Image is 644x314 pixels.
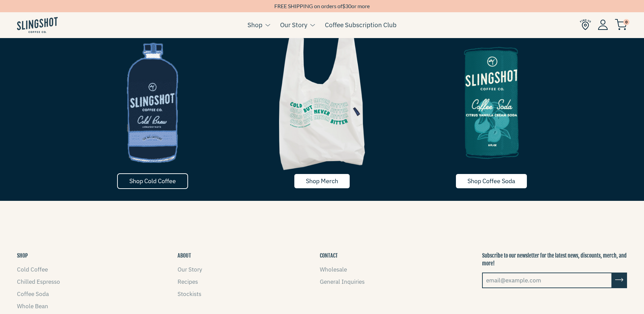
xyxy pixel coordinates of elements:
button: SHOP [17,252,28,259]
img: cart [615,19,627,30]
a: Cold Coffee [17,266,48,273]
a: Whole Bean [17,302,48,310]
span: Shop Merch [306,177,338,185]
button: CONTACT [320,252,338,259]
a: Our Story [178,266,202,273]
input: email@example.com [482,273,612,288]
a: Chilled Espresso [17,278,60,285]
a: 0 [615,21,627,29]
span: $ [342,3,345,9]
a: Our Story [280,20,307,30]
span: 30 [345,3,351,9]
img: Merch [237,32,407,173]
img: Account [598,19,608,30]
a: Shop [247,20,262,30]
a: Stockists [178,290,201,298]
button: ABOUT [178,252,191,259]
p: Subscribe to our newsletter for the latest news, discounts, merch, and more! [482,252,627,267]
a: General Inquiries [320,278,365,285]
img: Find Us [580,19,591,30]
span: Shop Coffee Soda [467,177,515,185]
a: Shop Coffee Soda [455,173,528,189]
a: Shop Merch [294,173,350,189]
a: Wholesale [320,266,347,273]
a: Coffee Subscription Club [325,20,397,30]
img: Coffee Soda [407,32,576,173]
a: Recipes [178,278,198,285]
a: Shop Cold Coffee [117,173,188,189]
img: Cold & Flash Brew [68,32,237,173]
a: Coffee Soda [17,290,49,298]
span: Shop Cold Coffee [129,177,176,185]
span: 0 [623,19,629,25]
